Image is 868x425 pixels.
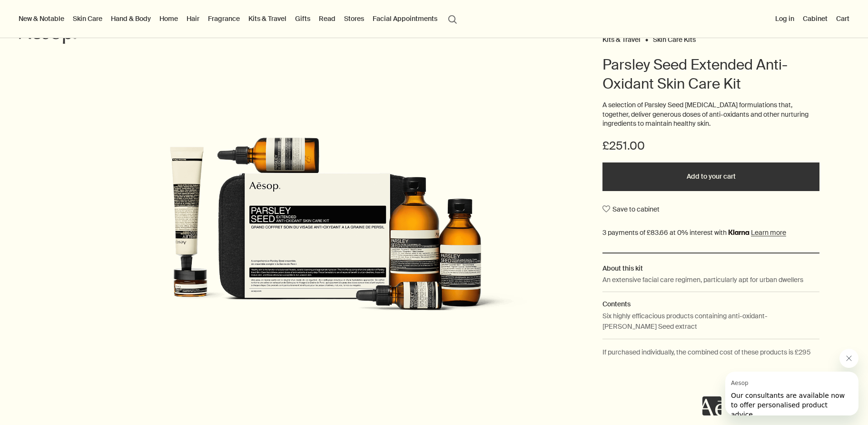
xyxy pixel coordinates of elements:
button: Open search [444,10,461,28]
div: Aesop says "Our consultants are available now to offer personalised product advice.". Open messag... [702,349,858,415]
iframe: Close message from Aesop [839,349,858,368]
a: Kits & Travel [247,12,288,25]
button: Add to your cart - £251.00 [602,162,819,191]
a: Hair [185,12,201,25]
p: A selection of Parsley Seed [MEDICAL_DATA] formulations that, together, deliver generous doses of... [602,101,819,129]
p: Six highly efficacious products containing anti-oxidant-[PERSON_NAME] Seed extract [602,311,819,332]
button: Stores [342,12,366,25]
span: £251.00 [602,138,645,153]
h2: About this kit [602,263,819,273]
a: Hand & Body [109,12,153,25]
p: An extensive facial care regimen, particularly apt for urban dwellers [602,274,803,285]
h1: Parsley Seed Extended Anti-Oxidant Skin Care Kit [602,55,819,93]
button: New & Notable [17,12,66,25]
a: Skin Care [71,12,104,25]
span: Our consultants are available now to offer personalised product advice. [6,20,119,47]
a: Read [317,12,337,25]
p: If purchased individually, the combined cost of these products is £295 [602,347,811,357]
a: Home [158,12,180,25]
a: Facial Appointments [371,12,439,25]
iframe: Message from Aesop [725,372,858,415]
a: Skin Care Kits [653,35,696,40]
h2: Contents [602,299,819,309]
button: Log in [773,12,796,25]
a: Cabinet [801,12,829,25]
img: Parsley Seed Anti-Oxidant kit in microfibre case [116,73,535,327]
a: Kits & Travel [602,35,641,40]
button: Cart [834,12,851,25]
iframe: no content [702,396,721,415]
a: Gifts [293,12,312,25]
button: Save to cabinet [602,201,660,218]
a: Fragrance [206,12,242,25]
